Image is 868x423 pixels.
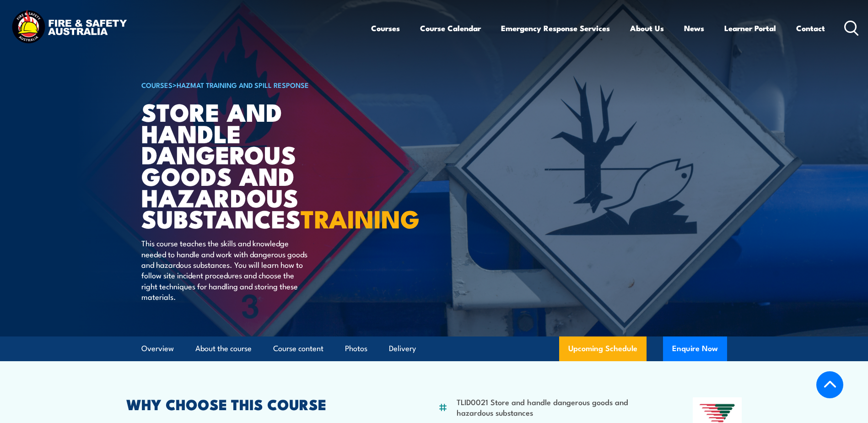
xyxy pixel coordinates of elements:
[684,16,704,40] a: News
[796,16,825,40] a: Contact
[141,238,308,302] p: This course teaches the skills and knowledge needed to handle and work with dangerous goods and h...
[273,336,323,361] a: Course content
[663,336,727,361] button: Enquire Now
[559,336,647,361] a: Upcoming Schedule
[389,336,416,361] a: Delivery
[141,336,174,361] a: Overview
[501,16,610,40] a: Emergency Response Services
[141,101,367,229] h1: Store And Handle Dangerous Goods and Hazardous Substances
[420,16,481,40] a: Course Calendar
[630,16,664,40] a: About Us
[141,80,173,90] a: COURSES
[724,16,776,40] a: Learner Portal
[177,80,309,90] a: HAZMAT Training and Spill Response
[457,396,648,418] li: TLID0021 Store and handle dangerous goods and hazardous substances
[126,397,394,410] h2: WHY CHOOSE THIS COURSE
[371,16,400,40] a: Courses
[301,199,420,237] strong: TRAINING
[345,336,367,361] a: Photos
[141,79,367,90] h6: >
[195,336,252,361] a: About the course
